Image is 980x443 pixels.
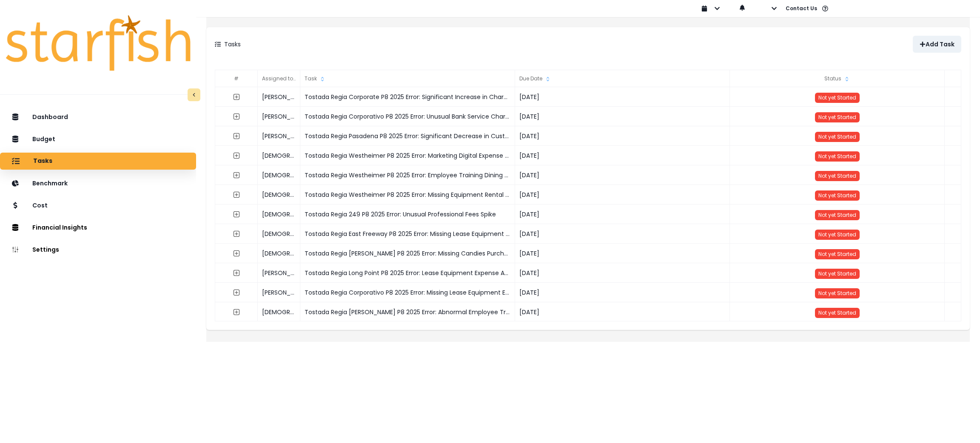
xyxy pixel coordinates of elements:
[258,263,300,283] div: [PERSON_NAME]
[229,168,244,183] button: expand outline
[32,202,48,209] p: Cost
[229,246,244,261] button: expand outline
[300,302,515,322] div: Tostada Regia [PERSON_NAME] P8 2025 Error: Abnormal Employee Training Kitchen Expense
[818,270,856,277] span: Not yet Started
[515,204,730,224] div: [DATE]
[515,185,730,204] div: [DATE]
[229,148,244,163] button: expand outline
[233,191,240,198] svg: expand outline
[818,114,856,121] span: Not yet Started
[300,263,515,283] div: Tostada Regia Long Point P8 2025 Error: Lease Equipment Expense Anomaly
[926,41,954,48] p: Add Task
[258,126,300,146] div: [PERSON_NAME]
[258,224,300,244] div: [DEMOGRAPHIC_DATA]
[515,107,730,126] div: [DATE]
[818,172,856,179] span: Not yet Started
[258,283,300,302] div: [PERSON_NAME]
[258,107,300,126] div: [PERSON_NAME]
[258,302,300,322] div: [DEMOGRAPHIC_DATA]
[233,230,240,237] svg: expand outline
[300,70,515,87] div: Task
[229,89,244,105] button: expand outline
[818,250,856,258] span: Not yet Started
[818,211,856,219] span: Not yet Started
[233,133,240,139] svg: expand outline
[233,270,240,276] svg: expand outline
[319,76,326,82] svg: sort
[233,289,240,296] svg: expand outline
[300,87,515,107] div: Tostada Regia Corporate P8 2025 Error: Significant Increase in Charge Back Spot ON
[258,70,300,87] div: Assigned to
[215,70,258,87] div: #
[258,87,300,107] div: [PERSON_NAME]
[515,146,730,165] div: [DATE]
[258,146,300,165] div: [DEMOGRAPHIC_DATA]
[233,152,240,159] svg: expand outline
[229,285,244,300] button: expand outline
[229,128,244,144] button: expand outline
[300,165,515,185] div: Tostada Regia Westheimer P8 2025 Error: Employee Training Dining Decrease
[818,133,856,140] span: Not yet Started
[730,70,945,87] div: Status
[229,207,244,222] button: expand outline
[843,76,850,82] svg: sort
[515,263,730,283] div: [DATE]
[258,185,300,204] div: [DEMOGRAPHIC_DATA]
[300,126,515,146] div: Tostada Regia Pasadena P8 2025 Error: Significant Decrease in Customer Promo Online
[515,224,730,244] div: [DATE]
[300,146,515,165] div: Tostada Regia Westheimer P8 2025 Error: Marketing Digital Expense Drop
[818,94,856,101] span: Not yet Started
[258,244,300,263] div: [DEMOGRAPHIC_DATA]
[544,76,551,82] svg: sort
[818,231,856,238] span: Not yet Started
[32,136,55,143] p: Budget
[515,70,730,87] div: Due Date
[224,40,241,49] p: Tasks
[300,107,515,126] div: Tostada Regia Corporativo P8 2025 Error: Unusual Bank Service Charges
[913,36,961,53] button: Add Task
[233,250,240,257] svg: expand outline
[818,309,856,316] span: Not yet Started
[515,165,730,185] div: [DATE]
[229,226,244,241] button: expand outline
[300,185,515,204] div: Tostada Regia Westheimer P8 2025 Error: Missing Equipment Rental Expense
[300,224,515,244] div: Tostada Regia East Freeway P8 2025 Error: Missing Lease Equipment Expense
[229,187,244,202] button: expand outline
[818,192,856,199] span: Not yet Started
[515,87,730,107] div: [DATE]
[300,283,515,302] div: Tostada Regia Corporativo P8 2025 Error: Missing Lease Equipment Expense
[32,180,68,187] p: Benchmark
[233,211,240,218] svg: expand outline
[515,283,730,302] div: [DATE]
[515,126,730,146] div: [DATE]
[233,309,240,315] svg: expand outline
[258,204,300,224] div: [DEMOGRAPHIC_DATA]
[233,172,240,179] svg: expand outline
[33,157,52,165] p: Tasks
[32,114,68,121] p: Dashboard
[229,265,244,281] button: expand outline
[300,204,515,224] div: Tostada Regia 249 P8 2025 Error: Unusual Professional Fees Spike
[515,244,730,263] div: [DATE]
[818,290,856,297] span: Not yet Started
[229,109,244,124] button: expand outline
[300,244,515,263] div: Tostada Regia [PERSON_NAME] P8 2025 Error: Missing Candies Purchases
[233,94,240,100] svg: expand outline
[258,165,300,185] div: [DEMOGRAPHIC_DATA]
[818,153,856,160] span: Not yet Started
[233,113,240,120] svg: expand outline
[295,76,302,82] svg: sort
[515,302,730,322] div: [DATE]
[229,304,244,320] button: expand outline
